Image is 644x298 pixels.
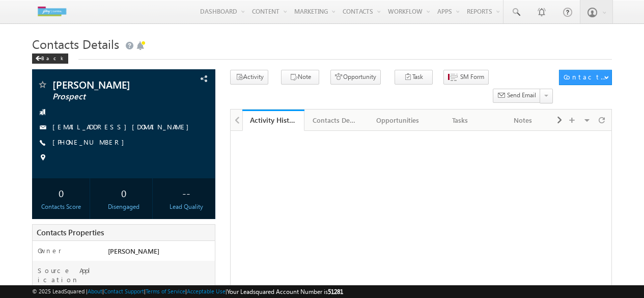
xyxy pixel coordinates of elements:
div: 0 [35,183,87,202]
div: Contacts Actions [564,72,607,82]
a: Opportunities [367,110,430,131]
div: -- [160,183,212,202]
label: Owner [38,246,62,255]
span: Send Email [507,91,536,100]
span: SM Form [460,72,484,82]
label: Source Application [38,266,99,284]
a: Contact Support [104,288,144,294]
div: Opportunities [375,114,421,126]
button: Opportunity [330,70,381,85]
div: Disengaged [97,202,150,211]
div: 0 [97,183,150,202]
li: Contacts Details [304,110,367,130]
span: © 2025 LeadSquared | | | | | [32,287,343,296]
button: Task [395,70,433,85]
button: Send Email [493,89,541,103]
div: Notes [500,114,545,126]
span: 51281 [328,288,343,295]
span: Prospect [52,92,165,102]
span: Contacts Details [32,36,119,52]
button: Note [281,70,319,85]
a: Contacts Details [304,110,367,131]
button: SM Form [443,70,489,85]
a: Notes [492,110,554,131]
div: Contacts Details [313,114,358,126]
span: [PERSON_NAME] [108,247,159,255]
div: Lead Quality [160,202,212,211]
span: Your Leadsquared Account Number is [227,288,343,295]
div: Tasks [438,114,483,126]
span: [PERSON_NAME] [52,79,165,90]
span: [PHONE_NUMBER] [52,138,129,148]
a: Tasks [430,110,492,131]
a: Acceptable Use [187,288,226,294]
div: Back [32,53,68,64]
img: Custom Logo [32,3,72,20]
a: About [88,288,102,294]
span: Contacts Properties [37,227,104,237]
a: Activity History [242,110,305,131]
div: Activity History [250,115,297,125]
button: Activity [230,70,268,85]
a: Back [32,53,73,62]
a: [EMAIL_ADDRESS][DOMAIN_NAME] [52,122,194,131]
a: Terms of Service [146,288,185,294]
button: Contacts Actions [559,70,611,85]
div: Contacts Score [35,202,87,211]
li: Activity History [242,110,305,130]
